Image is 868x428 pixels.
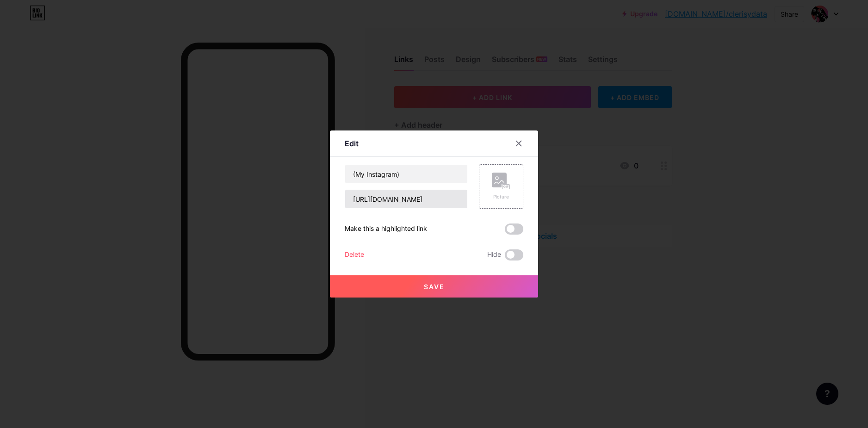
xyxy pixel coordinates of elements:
[487,249,501,261] span: Hide
[492,193,510,200] div: Picture
[330,275,538,298] button: Save
[345,249,364,261] div: Delete
[345,165,467,183] input: Title
[345,223,427,235] div: Make this a highlighted link
[424,283,445,291] span: Save
[345,138,359,149] div: Edit
[345,190,467,208] input: URL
